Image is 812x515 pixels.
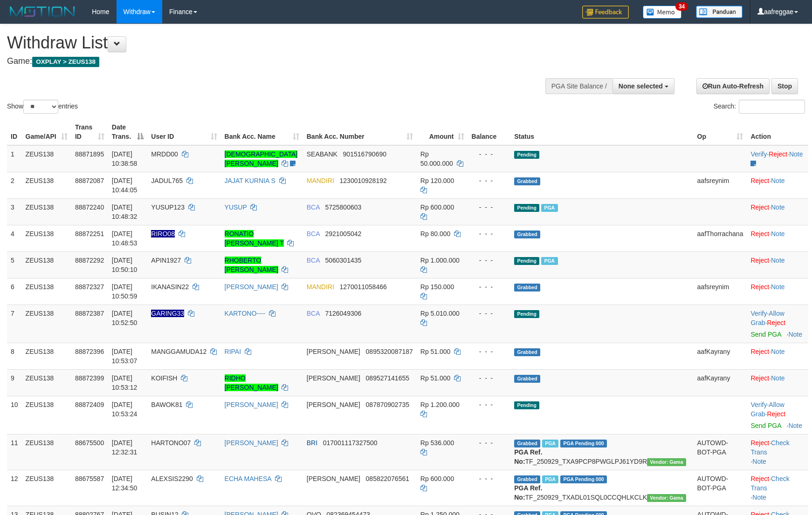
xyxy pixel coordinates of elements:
td: · [747,278,808,305]
a: RONATIO [PERSON_NAME] T [225,230,284,247]
td: · · [747,434,808,470]
td: 4 [7,225,22,251]
td: · · [747,305,808,343]
td: ZEUS138 [22,278,71,305]
span: · [750,310,784,326]
a: Reject [750,177,769,184]
a: Reject [750,283,769,291]
span: Pending [514,257,539,265]
td: · [747,343,808,369]
span: Pending [514,401,539,409]
a: Note [771,283,785,291]
a: Reject [769,150,787,158]
span: Nama rekening ada tanda titik/strip, harap diedit [151,310,184,317]
th: ID [7,119,22,145]
span: Nama rekening ada tanda titik/strip, harap diedit [151,230,175,237]
a: Note [771,177,785,184]
span: YUSUP123 [151,203,185,211]
a: Reject [767,410,785,418]
span: Vendor URL: https://trx31.1velocity.biz [647,494,686,502]
span: [PERSON_NAME] [307,401,360,408]
div: - - - [472,176,507,185]
a: [PERSON_NAME] [225,401,278,408]
td: ZEUS138 [22,251,71,278]
td: ZEUS138 [22,172,71,198]
span: Rp 120.000 [420,177,454,184]
th: Action [747,119,808,145]
span: Marked by aafnoeunsreypich [541,257,557,265]
label: Search: [714,100,805,114]
a: KARTONO---- [225,310,265,317]
div: - - - [472,400,507,409]
span: [DATE] 12:32:31 [112,439,138,456]
span: SEABANK [307,150,337,158]
span: Rp 51.000 [420,374,451,382]
td: AUTOWD-BOT-PGA [694,470,747,506]
td: ZEUS138 [22,470,71,506]
td: · · [747,396,808,434]
a: Note [752,458,766,465]
span: Copy 085822076561 to clipboard [366,475,409,482]
select: Showentries [23,100,58,114]
a: Reject [750,230,769,237]
span: 88872409 [75,401,104,408]
a: Note [752,494,766,501]
span: Marked by aaftrukkakada [542,440,558,447]
label: Show entries [7,100,78,114]
th: Game/API: activate to sort column ascending [22,119,71,145]
span: IKANASIN22 [151,283,189,291]
a: Reject [750,257,769,264]
div: - - - [472,256,507,265]
span: APIN1927 [151,257,181,264]
td: 9 [7,369,22,396]
a: RIPAI [225,348,241,355]
th: Bank Acc. Number: activate to sort column ascending [303,119,417,145]
a: Verify [750,401,767,408]
a: JAJAT KURNIA S [225,177,275,184]
a: ECHA MAHESA [225,475,271,482]
td: aafKayrany [694,369,747,396]
span: Rp 1.000.000 [420,257,460,264]
span: 88871895 [75,150,104,158]
span: HARTONO07 [151,439,191,447]
span: Copy 087870902735 to clipboard [366,401,409,408]
td: ZEUS138 [22,343,71,369]
a: RHOBERTO [PERSON_NAME] [225,257,278,273]
th: Trans ID: activate to sort column ascending [71,119,108,145]
span: Marked by aafnoeunsreypich [541,204,557,212]
span: 88872251 [75,230,104,237]
span: Grabbed [514,440,540,447]
span: Rp 600.000 [420,475,454,482]
span: Rp 600.000 [420,203,454,211]
a: Note [789,150,803,158]
span: KOIFISH [151,374,177,382]
span: [DATE] 10:50:10 [112,257,138,273]
a: RIDHO [PERSON_NAME] [225,374,278,391]
th: Op: activate to sort column ascending [694,119,747,145]
a: Send PGA [750,331,781,338]
div: - - - [472,474,507,483]
img: Feedback.jpg [582,6,629,19]
span: Copy 901516790690 to clipboard [343,150,386,158]
span: Rp 80.000 [420,230,451,237]
td: 1 [7,145,22,172]
a: Note [771,374,785,382]
td: 7 [7,305,22,343]
td: 5 [7,251,22,278]
td: aafThorrachana [694,225,747,251]
span: Vendor URL: https://trx31.1velocity.biz [647,458,686,466]
span: JADUL765 [151,177,183,184]
a: Note [788,331,802,338]
span: MRDD00 [151,150,178,158]
span: [DATE] 10:48:53 [112,230,138,247]
td: 11 [7,434,22,470]
td: 3 [7,198,22,225]
span: [DATE] 10:53:07 [112,348,138,365]
th: User ID: activate to sort column ascending [147,119,220,145]
th: Status [510,119,693,145]
td: 10 [7,396,22,434]
span: 88872240 [75,203,104,211]
span: Copy 017001117327500 to clipboard [323,439,378,447]
td: 12 [7,470,22,506]
a: Note [788,422,802,429]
